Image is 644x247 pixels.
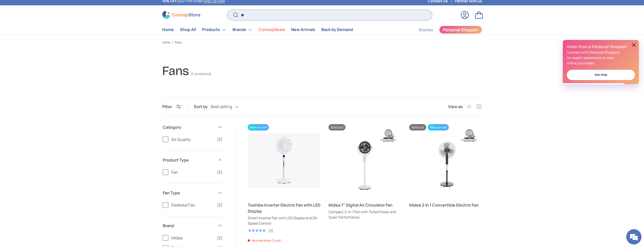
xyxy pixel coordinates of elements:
span: Brand [163,223,214,229]
button: Filter [162,104,181,109]
span: View as [448,104,463,110]
a: Midea 7" Digital Air Circulator Fan [328,124,401,197]
summary: Products [199,25,229,35]
p: Connect with Personal Shoppers for expert assistance on your online purchases. [567,50,635,66]
a: Stories [419,25,433,35]
summary: Category [163,118,223,136]
a: Ask Help [567,70,635,80]
span: Personal Shopper [443,28,478,32]
a: Fans [175,41,181,44]
span: (3) [217,136,223,142]
h2: Order from a Personal Shopper! [567,44,635,50]
a: ConcepDeals [259,25,285,35]
span: Product Type [163,157,214,163]
a: Shop All [180,25,196,35]
nav: Secondary [406,25,482,35]
summary: Brands [229,25,256,35]
h1: Fans [162,63,189,78]
span: Fan Type [163,190,214,196]
span: Sold out [409,124,426,130]
a: Back by Demand [321,25,353,35]
span: Filter [162,104,172,109]
span: Midea [171,235,214,241]
span: New arrival [248,124,269,130]
a: Personal Shopper [439,26,482,34]
span: Fan [171,169,214,175]
summary: Product Type [163,151,223,169]
span: (3 products) [191,72,211,76]
nav: Primary [162,25,353,35]
span: (3) [217,202,223,208]
summary: Fan Type [163,184,223,202]
span: Air Quality [171,136,214,142]
a: New Arrivals [291,25,315,35]
label: Sort by [194,104,211,110]
a: Toshiba Inverter Electric Fan with LED Display [248,202,320,214]
span: New arrival [428,124,449,130]
summary: Brand [163,216,223,235]
a: Midea 2 in 1 Convertible Electric Fan [409,124,482,197]
button: Best selling [211,103,249,111]
span: Best selling [211,104,232,109]
a: Midea 7" Digital Air Circulator Fan [328,202,401,208]
span: Sold out [328,124,345,130]
a: Home [162,25,174,35]
a: Midea 2 in 1 Convertible Electric Fan [409,202,482,208]
a: Home [162,41,170,44]
img: ConcepStore [162,11,200,19]
span: Category [163,124,214,130]
span: (2) [217,235,223,241]
nav: Breadcrumbs [162,40,482,45]
span: Pedestal Fan [171,202,214,208]
span: (3) [217,169,223,175]
a: Toshiba Inverter Electric Fan with LED Display [248,124,320,197]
